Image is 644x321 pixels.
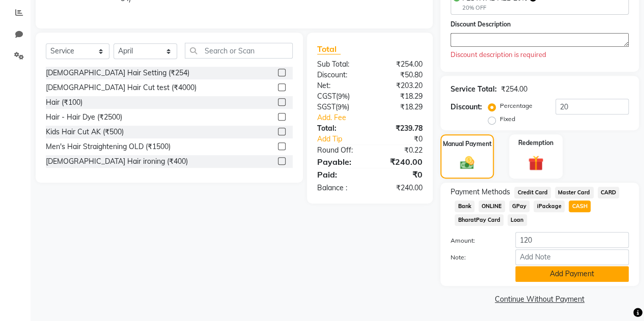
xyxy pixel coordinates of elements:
div: ₹240.00 [370,156,430,168]
span: BharatPay Card [455,214,503,226]
div: Discount description is required [451,50,629,60]
span: Bank [455,200,474,212]
div: 20% OFF [462,4,537,12]
label: Percentage [500,101,533,110]
label: Note: [443,253,508,262]
span: Credit Card [514,187,551,198]
img: _gift.svg [523,154,548,172]
div: Discount: [310,70,370,80]
a: Add. Fee [310,112,430,123]
div: ₹18.29 [370,102,430,112]
span: 9% [338,103,347,111]
label: Redemption [518,138,553,148]
span: 9% [338,92,348,100]
input: Add Note [515,249,629,265]
div: Men's Hair Straightening OLD (₹1500) [46,141,171,152]
img: _cash.svg [456,155,479,171]
span: Payment Methods [451,187,510,197]
span: SGST [317,102,335,111]
span: CARD [598,187,620,198]
div: ( ) [310,91,370,102]
span: ONLINE [479,200,505,212]
div: Round Off: [310,145,370,156]
div: ₹0 [380,134,430,144]
label: Manual Payment [443,139,492,149]
div: Net: [310,80,370,91]
input: Amount [515,232,629,248]
div: Hair - Hair Dye (₹2500) [46,112,122,123]
button: Add Payment [515,266,629,282]
span: CASH [569,200,591,212]
div: Discount: [451,102,482,112]
div: Service Total: [451,84,497,95]
span: Master Card [555,187,594,198]
label: Discount Description [451,20,511,29]
div: Kids Hair Cut AK (₹500) [46,127,124,137]
div: ₹254.00 [501,84,527,95]
span: Total [317,44,341,54]
div: Sub Total: [310,59,370,70]
a: Continue Without Payment [442,294,637,305]
div: ₹18.29 [370,91,430,102]
div: ₹239.78 [370,123,430,134]
a: Add Tip [310,134,380,144]
div: Paid: [310,168,370,181]
div: [DEMOGRAPHIC_DATA] Hair Cut test (₹4000) [46,82,197,93]
div: ₹203.20 [370,80,430,91]
span: CGST [317,92,336,101]
div: [DEMOGRAPHIC_DATA] Hair Setting (₹254) [46,68,189,78]
div: Balance : [310,183,370,193]
span: Loan [508,214,527,226]
div: Payable: [310,156,370,168]
div: Hair (₹100) [46,97,82,108]
span: iPackage [534,200,565,212]
div: ( ) [310,102,370,112]
div: ₹0.22 [370,145,430,156]
input: Search or Scan [185,43,293,59]
div: ₹0 [370,168,430,181]
div: ₹240.00 [370,183,430,193]
div: [DEMOGRAPHIC_DATA] Hair ironing (₹400) [46,156,188,167]
label: Amount: [443,236,508,245]
div: ₹50.80 [370,70,430,80]
label: Fixed [500,114,515,124]
div: Total: [310,123,370,134]
span: GPay [509,200,530,212]
div: ₹254.00 [370,59,430,70]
